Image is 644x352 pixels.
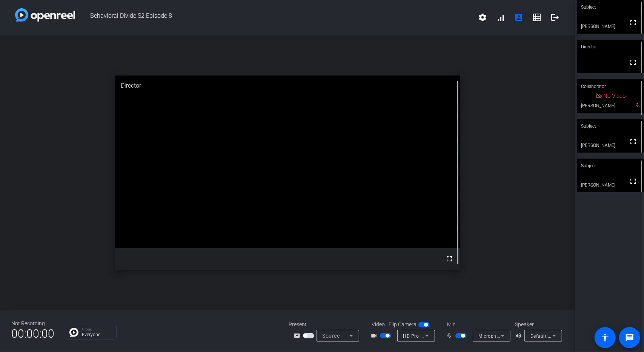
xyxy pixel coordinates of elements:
div: Subject [577,159,644,173]
div: Director [577,40,644,54]
span: Video [372,321,385,329]
button: signal_cellular_alt [492,8,510,26]
span: Flip Camera [389,321,417,329]
mat-icon: accessibility [601,333,610,342]
mat-icon: settings [478,13,487,22]
mat-icon: mic_none [446,331,455,340]
mat-icon: volume_up [515,331,524,340]
span: Behavioral Divide S2 Episode 8 [75,8,473,26]
p: Everyone [82,332,112,337]
mat-icon: message [625,333,634,342]
mat-icon: logout [550,13,559,22]
mat-icon: account_box [514,13,523,22]
span: Microphone (USB Lavalier Microphone) (31b2:0011) [479,333,593,339]
span: Default - Speakers (Realtek(R) Audio) [530,333,612,339]
span: HD Pro Webcam C920 (046d:08e5) [403,333,481,339]
mat-icon: fullscreen [445,254,454,263]
mat-icon: grid_on [532,13,541,22]
mat-icon: fullscreen [629,137,638,146]
div: Not Recording [11,320,54,327]
img: white-gradient.svg [15,8,75,22]
div: Present [289,321,364,329]
span: Source [323,333,340,339]
img: Chat Icon [69,328,78,337]
div: Speaker [515,321,560,329]
mat-icon: fullscreen [629,177,638,186]
span: No Video [604,93,626,99]
div: Mic [440,321,515,329]
span: 00:00:00 [11,324,54,343]
div: Director [115,76,460,96]
div: Subject [577,119,644,133]
p: Group [82,327,112,331]
mat-icon: fullscreen [629,58,638,67]
mat-icon: fullscreen [629,18,638,27]
mat-icon: videocam_outline [371,331,380,340]
mat-icon: screen_share_outline [294,331,303,340]
div: Collaborator [577,79,644,94]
